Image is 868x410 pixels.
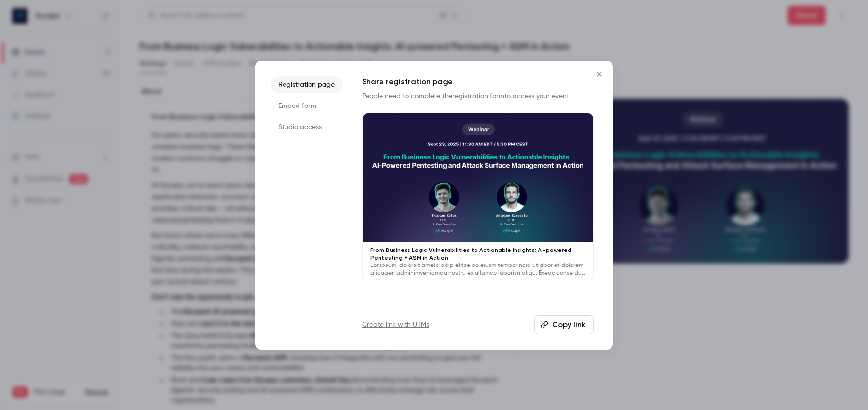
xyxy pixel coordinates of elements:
[590,65,609,84] button: Close
[362,113,594,282] a: From Business Logic Vulnerabilities to Actionable Insights: AI-powered Pentesting + ASM in Action...
[534,315,594,334] button: Copy link
[271,97,343,115] li: Embed form
[362,320,429,330] a: Create link with UTMs
[271,76,343,93] li: Registration page
[370,262,585,277] p: Lor ipsum, dolorsit ametc adip elitse do eiusm temporincid utlabor et dolorem aliquaen adminimven...
[452,93,504,100] a: registration form
[362,92,594,101] p: People need to complete the to access your event
[370,246,585,262] p: From Business Logic Vulnerabilities to Actionable Insights: AI-powered Pentesting + ASM in Action
[362,76,594,88] h1: Share registration page
[271,119,343,136] li: Studio access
